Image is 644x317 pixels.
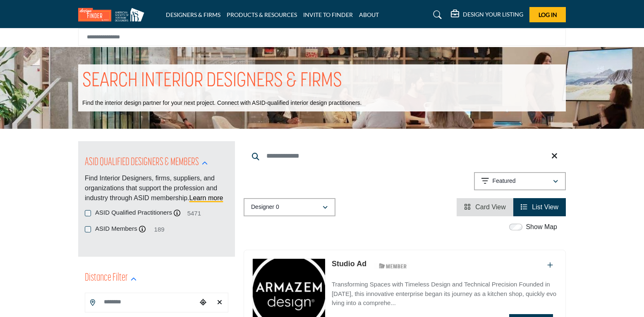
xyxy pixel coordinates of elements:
label: ASID Members [95,224,137,234]
button: Designer 0 [244,198,335,216]
input: Search Keyword [244,146,566,166]
a: INVITE TO FINDER [303,11,353,18]
span: 189 [150,224,169,234]
li: List View [513,198,566,216]
input: Search Location [85,293,197,310]
label: ASID Qualified Practitioners [95,208,172,218]
p: Featured [493,177,516,185]
h1: SEARCH INTERIOR DESIGNERS & FIRMS [82,69,342,94]
input: Search Solutions [78,28,566,46]
p: Find the interior design partner for your next project. Connect with ASID-qualified interior desi... [82,99,362,107]
a: PRODUCTS & RESOURCES [227,11,297,18]
input: ASID Qualified Practitioners checkbox [85,210,91,216]
span: Log In [539,11,557,18]
li: Card View [457,198,513,216]
span: Card View [475,203,506,211]
h2: Distance Filter [85,272,128,284]
button: Featured [474,172,566,190]
h5: DESIGN YOUR LISTING [463,11,523,18]
a: Studio Ad [332,260,366,268]
a: Transforming Spaces with Timeless Design and Technical Precision Founded in [DATE], this innovati... [332,275,557,308]
a: View List [521,203,558,211]
a: Add To List [547,262,553,269]
a: View Card [464,203,506,211]
p: Studio Ad [332,258,366,270]
div: Choose your current location [197,294,209,312]
img: ASID Members Badge Icon [374,260,412,271]
label: Show Map [526,222,557,232]
img: Site Logo [78,8,148,21]
span: List View [532,203,558,211]
a: DESIGNERS & FIRMS [166,11,220,18]
p: Find Interior Designers, firms, suppliers, and organizations that support the profession and indu... [85,173,228,203]
span: 5471 [185,208,203,218]
p: Designer 0 [251,203,279,211]
a: Learn more [189,194,223,201]
a: Search [426,8,447,21]
div: Clear search location [213,294,226,312]
h2: ASID QUALIFIED DESIGNERS & MEMBERS [85,156,199,169]
input: ASID Members checkbox [85,226,91,232]
p: Transforming Spaces with Timeless Design and Technical Precision Founded in [DATE], this innovati... [332,280,557,308]
button: Log In [529,7,566,22]
div: DESIGN YOUR LISTING [451,10,523,20]
a: ABOUT [359,11,379,18]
